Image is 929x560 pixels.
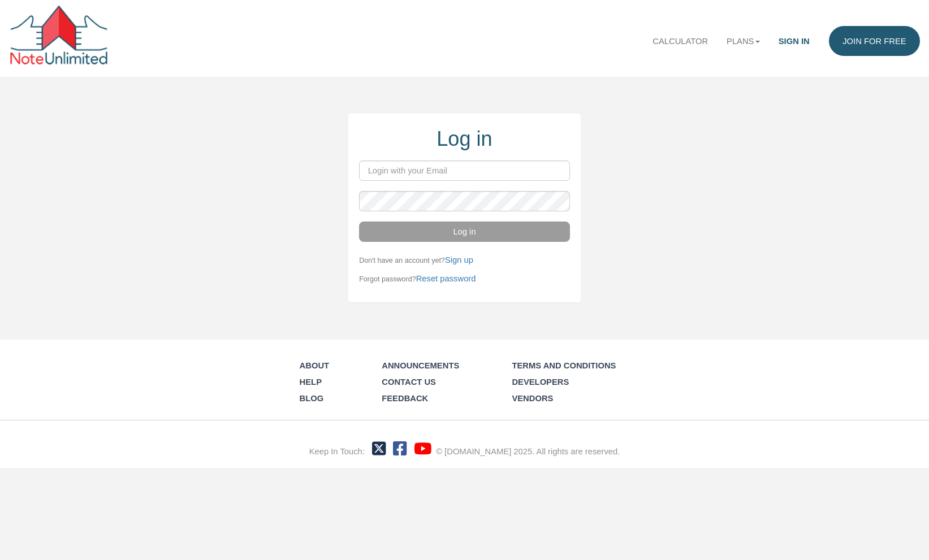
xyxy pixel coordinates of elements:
[382,394,428,403] a: Feedback
[769,26,819,56] a: Sign in
[359,124,570,154] div: Log in
[512,361,616,370] a: Terms and Conditions
[512,394,553,403] a: Vendors
[359,222,570,242] button: Log in
[829,26,919,56] a: Join for FREE
[512,377,569,387] a: Developers
[382,377,436,387] a: Contact Us
[382,361,459,370] a: Announcements
[359,275,476,283] small: Forgot password?
[643,26,718,56] a: Calculator
[359,257,473,264] small: Don't have an account yet?
[416,274,476,283] a: Reset password
[359,160,570,181] input: Login with your Email
[309,446,365,458] div: Keep In Touch:
[445,255,473,264] a: Sign up
[300,361,330,370] a: About
[436,446,620,458] div: © [DOMAIN_NAME] 2025. All rights are reserved.
[718,26,770,56] a: Plans
[300,394,324,403] a: Blog
[300,377,322,387] a: Help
